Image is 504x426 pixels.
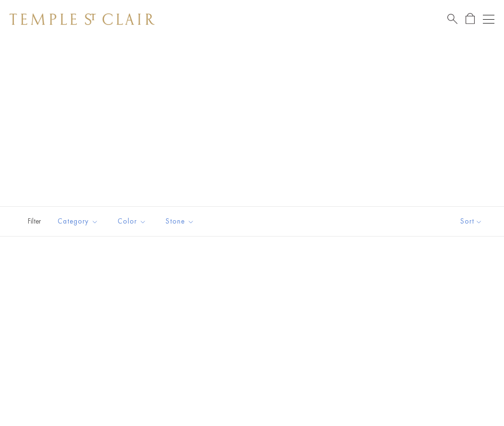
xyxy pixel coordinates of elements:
[483,13,494,25] button: Open navigation
[110,211,154,232] button: Color
[439,207,504,236] button: Show sort by
[447,13,457,25] a: Search
[113,215,154,227] span: Color
[158,211,202,232] button: Stone
[50,211,106,232] button: Category
[466,13,475,25] a: Open Shopping Bag
[10,13,155,25] img: Temple St. Clair
[161,215,202,227] span: Stone
[53,215,106,227] span: Category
